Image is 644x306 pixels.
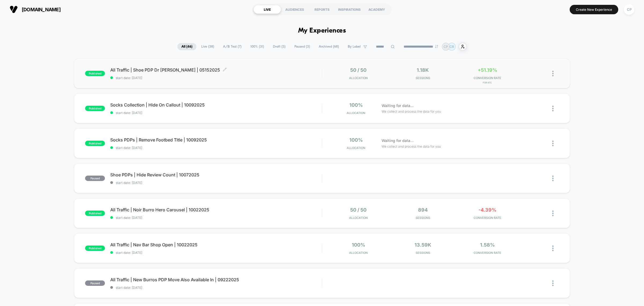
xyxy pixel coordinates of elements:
[110,76,322,80] span: start date: [DATE]
[350,207,367,213] span: 50 / 50
[110,251,322,255] span: start date: [DATE]
[110,216,322,220] span: start date: [DATE]
[110,102,322,108] span: Socks Collection | Hide On Callout | 10092025
[10,5,18,13] img: Visually logo
[85,245,105,251] span: published
[110,277,322,282] span: All Traffic | New Burros PDP Move Also Available In | 09222025
[417,67,429,73] span: 1.18k
[552,141,554,146] img: close
[219,43,246,50] span: A/B Test ( 7 )
[392,216,454,220] span: Sessions
[456,81,518,84] span: for ATC
[349,102,363,108] span: 100%
[177,43,196,50] span: All ( 46 )
[110,242,322,247] span: All Traffic | Nav Bar Shop Open | 10022025
[8,5,62,14] button: [DOMAIN_NAME]
[349,216,368,220] span: Allocation
[478,67,497,73] span: +51.19%
[110,172,322,177] span: Shoe PDPs | Hide Review Count | 10072025
[449,45,454,49] p: CR
[308,5,336,14] div: REPORTS
[552,280,554,286] img: close
[110,146,322,150] span: start date: [DATE]
[349,76,368,80] span: Allocation
[382,109,441,114] span: We collect and process the data for you
[392,251,454,255] span: Sessions
[478,207,496,213] span: -4.39%
[110,67,322,73] span: All Traffic | Shoe PDP Dr [PERSON_NAME] | 05152025
[110,137,322,143] span: Socks PDPs | Remove Footbed Title | 10092025
[197,43,218,50] span: Live ( 38 )
[622,4,636,15] button: CP
[298,27,346,35] h1: My Experiences
[352,242,365,248] span: 100%
[444,45,448,49] p: CP
[415,242,431,248] span: 13.59k
[382,103,414,109] span: Waiting for data...
[85,71,105,76] span: published
[624,4,634,15] div: CP
[552,71,554,76] img: close
[110,286,322,290] span: start date: [DATE]
[85,280,105,286] span: paused
[552,211,554,216] img: close
[552,176,554,181] img: close
[85,211,105,216] span: published
[349,137,363,143] span: 100%
[290,43,314,50] span: Paused ( 3 )
[570,5,618,14] button: Create New Experience
[269,43,290,50] span: Draft ( 5 )
[85,141,105,146] span: published
[392,76,454,80] span: Sessions
[22,7,61,12] span: [DOMAIN_NAME]
[110,111,322,115] span: start date: [DATE]
[382,144,441,149] span: We collect and process the data for you
[349,251,368,255] span: Allocation
[456,216,518,220] span: CONVERSION RATE
[347,146,365,150] span: Allocation
[418,207,428,213] span: 894
[350,67,367,73] span: 50 / 50
[281,5,308,14] div: AUDIENCES
[456,251,518,255] span: CONVERSION RATE
[552,106,554,111] img: close
[363,5,390,14] div: ACADEMY
[110,181,322,185] span: start date: [DATE]
[480,242,495,248] span: 1.58%
[110,207,322,212] span: All Traffic | Noir Burro Hero Carousel | 10022025
[246,43,268,50] span: 100% ( 31 )
[336,5,363,14] div: INSPIRATIONS
[315,43,343,50] span: Archived ( 68 )
[85,106,105,111] span: published
[85,176,105,181] span: paused
[435,45,438,48] img: end
[456,76,518,80] span: CONVERSION RATE
[552,245,554,251] img: close
[382,138,414,144] span: Waiting for data...
[254,5,281,14] div: LIVE
[347,111,365,115] span: Allocation
[348,45,361,49] span: By Label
